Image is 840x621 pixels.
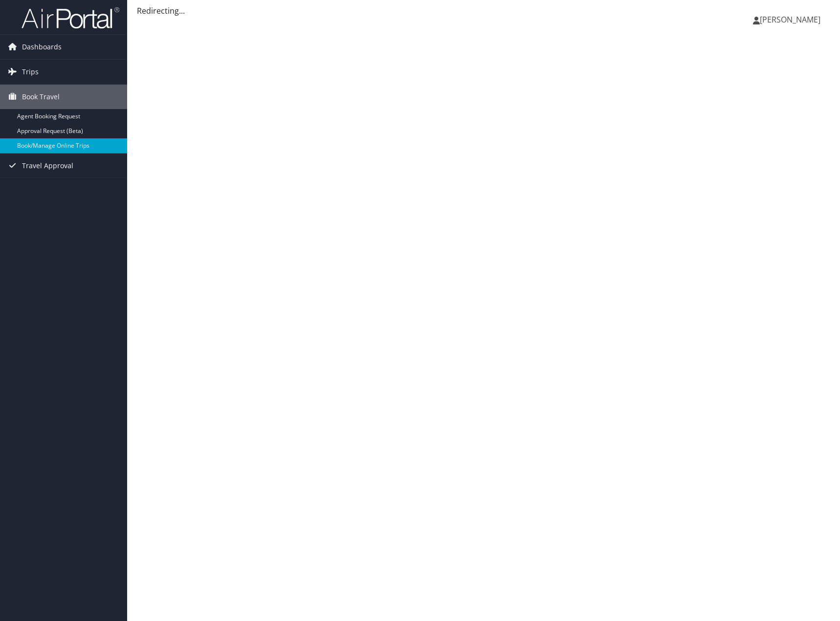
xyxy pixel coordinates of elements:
span: Travel Approval [22,154,73,178]
span: Dashboards [22,35,62,59]
span: Trips [22,60,39,84]
span: Book Travel [22,85,60,109]
a: [PERSON_NAME] [753,5,830,34]
span: [PERSON_NAME] [760,14,820,25]
img: airportal-logo.png [22,6,119,29]
div: Redirecting... [137,5,830,17]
